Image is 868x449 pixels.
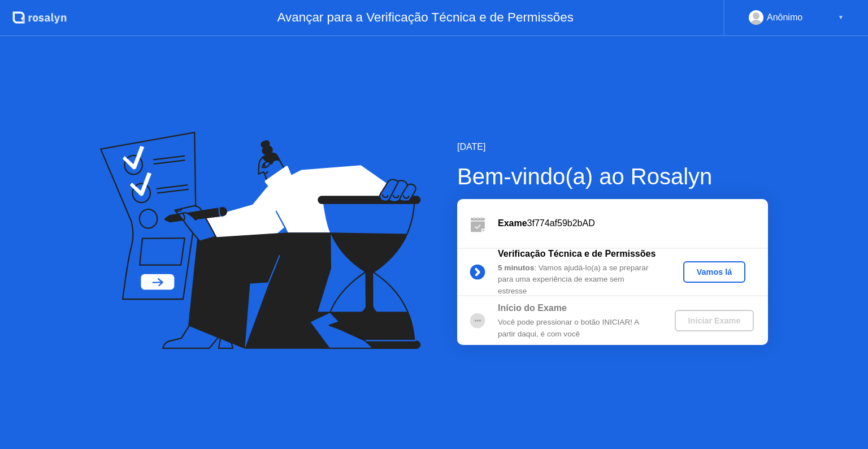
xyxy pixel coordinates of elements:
div: Bem-vindo(a) ao Rosalyn [457,159,768,193]
b: Início do Exame [498,303,567,313]
button: Vamos lá [683,261,745,283]
div: Vamos lá [688,267,741,277]
b: 5 minutos [498,264,534,272]
div: 3f774af59b2bAD [498,217,768,230]
div: : Vamos ajudá-lo(a) a se preparar para uma experiência de exame sem estresse [498,262,661,297]
b: Exame [498,218,527,228]
div: Anônimo [767,10,802,25]
button: Iniciar Exame [675,310,754,331]
div: Você pode pressionar o botão INICIAR! A partir daqui, é com você [498,317,661,340]
div: [DATE] [457,140,768,154]
b: Verificação Técnica e de Permissões [498,249,656,258]
div: ▼ [838,10,844,25]
div: Iniciar Exame [679,316,750,325]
